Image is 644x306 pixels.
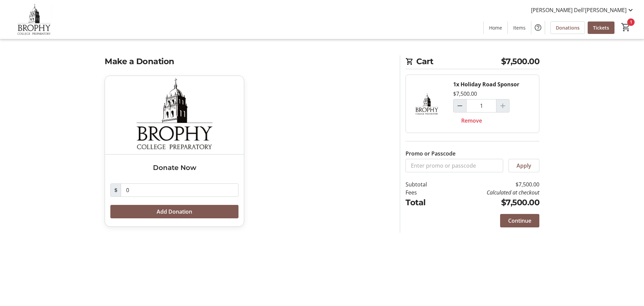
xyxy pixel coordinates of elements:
h3: Donate Now [110,163,238,173]
h2: Cart [406,55,539,69]
span: Continue [508,217,531,225]
td: $7,500.00 [444,180,539,188]
span: Apply [517,162,531,170]
img: Donate Now [105,76,244,154]
div: $7,500.00 [453,90,477,98]
td: Fees [406,188,444,196]
input: Donation Amount [121,183,238,197]
button: [PERSON_NAME] Dell'[PERSON_NAME] [526,5,640,15]
span: [PERSON_NAME] Dell'[PERSON_NAME] [531,6,627,14]
span: Items [513,24,526,31]
img: Brophy College Preparatory 's Logo [4,3,64,36]
a: Donations [550,21,585,34]
button: Remove [453,114,490,127]
a: Home [484,21,507,34]
td: Total [406,196,444,209]
span: Add Donation [157,208,192,216]
button: Apply [508,159,539,172]
label: Promo or Passcode [406,149,455,158]
a: Tickets [588,21,614,34]
span: $ [110,183,121,197]
span: $7,500.00 [501,55,540,68]
button: Add Donation [110,205,238,218]
input: Holiday Road Sponsor Quantity [466,99,496,113]
span: Tickets [593,24,609,31]
div: 1x Holiday Road Sponsor [453,80,519,88]
button: Decrement by one [453,99,466,112]
td: Calculated at checkout [444,188,539,196]
span: Donations [556,24,580,31]
td: Subtotal [406,180,444,188]
h2: Make a Donation [105,55,392,68]
button: Continue [500,214,539,227]
img: Holiday Road Sponsor [406,75,448,133]
button: Cart [620,21,632,33]
td: $7,500.00 [444,196,539,209]
input: Enter promo or passcode [406,159,503,172]
button: Help [531,21,545,34]
span: Home [489,24,502,31]
a: Items [508,21,531,34]
span: Remove [461,117,482,125]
